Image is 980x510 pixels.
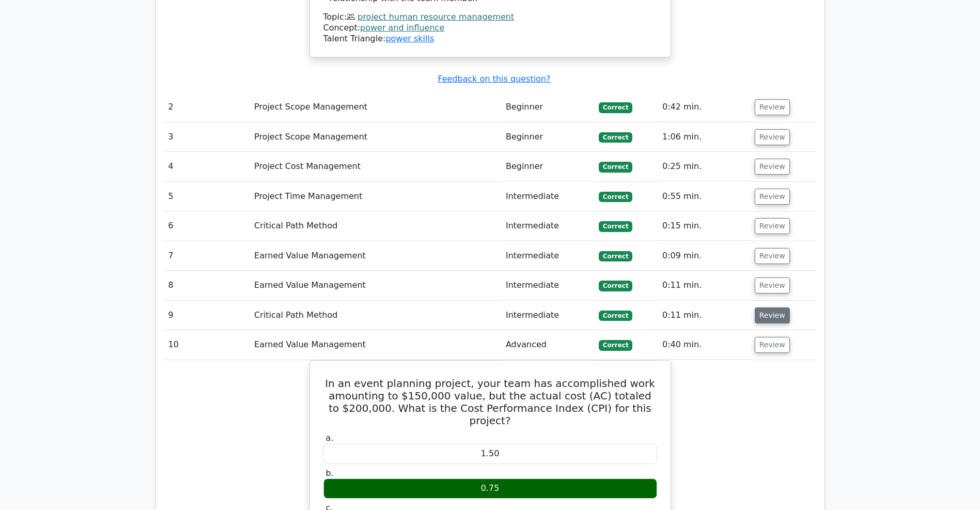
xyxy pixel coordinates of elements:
td: Earned Value Management [250,241,502,271]
td: 0:11 min. [658,301,751,330]
span: Correct [599,311,632,321]
span: Correct [599,132,632,143]
button: Review [755,159,790,175]
td: Beginner [502,92,595,122]
a: power and influence [360,23,444,33]
a: Feedback on this question? [438,74,550,84]
td: 0:42 min. [658,92,751,122]
button: Review [755,337,790,353]
td: Intermediate [502,182,595,211]
td: Intermediate [502,271,595,300]
button: Review [755,129,790,145]
span: b. [326,468,334,478]
td: Intermediate [502,301,595,330]
div: 0.75 [323,478,657,499]
td: 7 [164,241,251,271]
div: Concept: [323,23,657,34]
span: Correct [599,192,632,202]
td: 0:25 min. [658,152,751,181]
button: Review [755,189,790,205]
button: Review [755,277,790,293]
td: 6 [164,211,251,241]
td: Project Scope Management [250,92,502,122]
td: Earned Value Management [250,271,502,300]
span: a. [326,433,334,443]
button: Review [755,218,790,234]
td: 10 [164,330,251,360]
td: Intermediate [502,241,595,271]
td: 0:15 min. [658,211,751,241]
td: 4 [164,152,251,181]
td: 0:40 min. [658,330,751,360]
span: Correct [599,251,632,261]
a: project human resource management [357,12,514,22]
td: 3 [164,122,251,152]
td: Earned Value Management [250,330,502,360]
td: 9 [164,301,251,330]
button: Review [755,307,790,323]
td: Project Time Management [250,182,502,211]
td: 0:55 min. [658,182,751,211]
h5: In an event planning project, your team has accomplished work amounting to $150,000 value, but th... [322,377,658,427]
td: Critical Path Method [250,301,502,330]
button: Review [755,248,790,264]
td: 0:09 min. [658,241,751,271]
td: Beginner [502,152,595,181]
td: Advanced [502,330,595,360]
td: 8 [164,271,251,300]
td: Beginner [502,122,595,152]
td: 2 [164,92,251,122]
span: Correct [599,162,632,172]
td: Project Cost Management [250,152,502,181]
td: Project Scope Management [250,122,502,152]
button: Review [755,99,790,115]
span: Correct [599,102,632,113]
td: Intermediate [502,211,595,241]
div: Talent Triangle: [323,12,657,44]
span: Correct [599,281,632,291]
a: power skills [385,34,434,43]
td: 1:06 min. [658,122,751,152]
span: Correct [599,340,632,350]
td: Critical Path Method [250,211,502,241]
span: Correct [599,221,632,231]
td: 0:11 min. [658,271,751,300]
td: 5 [164,182,251,211]
div: Topic: [323,12,657,23]
div: 1.50 [323,444,657,464]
